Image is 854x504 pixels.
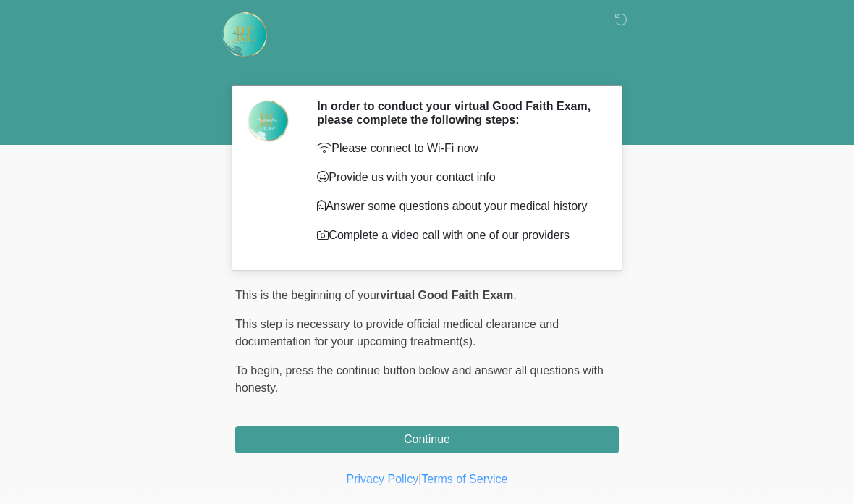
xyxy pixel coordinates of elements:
[380,289,513,301] strong: virtual Good Faith Exam
[246,99,289,143] img: Agent Avatar
[317,140,597,157] p: Please connect to Wi-Fi now
[221,11,269,59] img: Rehydrate Aesthetics & Wellness Logo
[421,473,507,485] a: Terms of Service
[235,318,559,348] span: This step is necessary to provide official medical clearance and documentation for your upcoming ...
[317,99,597,127] h2: In order to conduct your virtual Good Faith Exam, please complete the following steps:
[317,169,597,186] p: Provide us with your contact info
[347,473,419,485] a: Privacy Policy
[235,426,619,453] button: Continue
[235,364,285,377] span: To begin,
[235,364,604,394] span: press the continue button below and answer all questions with honesty.
[317,198,597,215] p: Answer some questions about your medical history
[418,473,421,485] a: |
[235,289,380,301] span: This is the beginning of your
[513,289,516,301] span: .
[317,227,597,244] p: Complete a video call with one of our providers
